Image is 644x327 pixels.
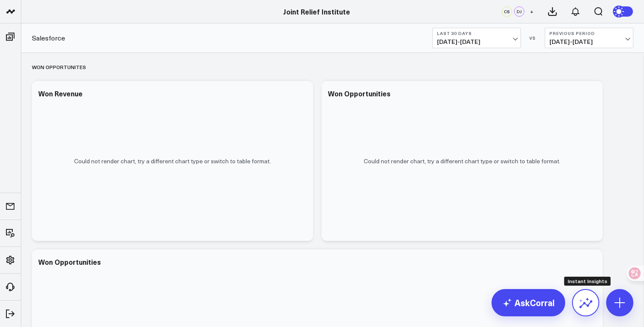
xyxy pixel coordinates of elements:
[32,57,86,77] div: Won Opportunites
[437,38,516,45] span: [DATE] - [DATE]
[364,158,561,165] p: Could not render chart, try a different chart type or switch to table format.
[530,9,534,14] span: +
[432,28,521,48] button: Last 30 Days[DATE]-[DATE]
[549,38,629,45] span: [DATE] - [DATE]
[38,257,101,266] div: Won Opportunities
[514,6,524,17] div: DJ
[437,31,516,36] b: Last 30 Days
[283,7,350,16] a: Joint Relief Institute
[525,35,540,41] div: VS
[502,6,512,17] div: CS
[492,289,565,316] a: AskCorral
[545,28,633,48] button: Previous Period[DATE]-[DATE]
[549,31,629,36] b: Previous Period
[32,33,65,43] a: Salesforce
[328,89,391,98] div: Won Opportunities
[526,6,537,17] button: +
[38,89,83,98] div: Won Revenue
[74,158,271,165] p: Could not render chart, try a different chart type or switch to table format.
